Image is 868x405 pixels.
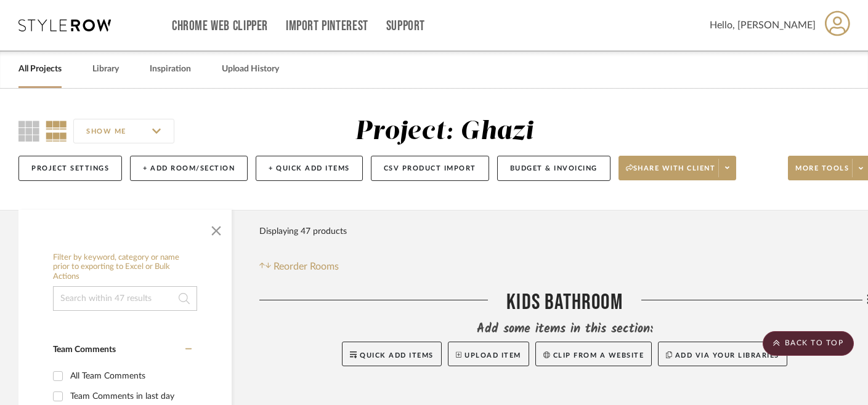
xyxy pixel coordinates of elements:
span: Reorder Rooms [274,259,339,274]
span: More tools [795,164,849,182]
span: Hello, [PERSON_NAME] [710,18,816,33]
button: Budget & Invoicing [497,156,610,181]
scroll-to-top-button: BACK TO TOP [763,331,854,356]
button: Share with client [619,156,737,180]
h6: Filter by keyword, category or name prior to exporting to Excel or Bulk Actions [53,253,197,282]
button: Project Settings [18,156,122,181]
span: Quick Add Items [360,352,434,359]
button: Reorder Rooms [259,259,339,274]
div: Displaying 47 products [259,219,347,244]
button: + Quick Add Items [256,156,363,181]
span: Team Comments [53,345,116,354]
a: Support [386,21,425,31]
button: Quick Add Items [342,342,442,366]
div: Project: Ghazi [355,119,534,145]
a: Import Pinterest [286,21,368,31]
a: Upload History [222,61,279,78]
button: Close [204,216,229,241]
button: CSV Product Import [371,156,489,181]
input: Search within 47 results [53,286,197,311]
a: Library [92,61,119,78]
a: Inspiration [150,61,191,78]
button: + Add Room/Section [130,156,248,181]
a: All Projects [18,61,62,78]
a: Chrome Web Clipper [172,21,268,31]
button: Add via your libraries [658,342,787,366]
div: All Team Comments [70,366,189,386]
button: Upload Item [448,342,529,366]
button: Clip from a website [535,342,652,366]
span: Share with client [626,164,716,182]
